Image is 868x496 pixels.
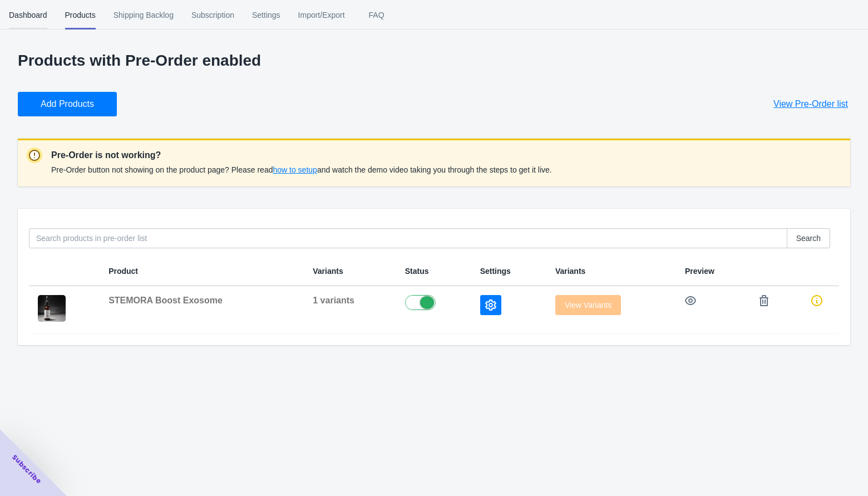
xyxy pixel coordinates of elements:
[273,165,317,174] span: how to setup
[405,267,429,276] span: Status
[685,267,714,276] span: Preview
[51,149,552,162] p: Pre-Order is not working?
[252,1,280,30] span: Settings
[18,52,850,70] p: Products with Pre-Order enabled
[29,228,787,248] input: Search products in pre-order list
[108,296,223,305] span: STEMORA Boost Exosome
[313,296,354,305] span: 1 variants
[363,1,391,30] span: FAQ
[38,295,66,322] img: S__104005694_0.jpg
[108,267,138,276] span: Product
[760,92,861,116] button: View Pre-Order list
[114,1,174,30] span: Shipping Backlog
[313,267,343,276] span: Variants
[9,1,47,30] span: Dashboard
[787,228,830,248] button: Search
[65,1,96,30] span: Products
[796,234,821,243] span: Search
[10,453,43,486] span: Subscribe
[298,1,345,30] span: Import/Export
[191,1,234,30] span: Subscription
[555,267,585,276] span: Variants
[480,267,511,276] span: Settings
[773,99,848,110] span: View Pre-Order list
[18,92,117,116] button: Add Products
[41,99,94,110] span: Add Products
[51,165,552,174] span: Pre-Order button not showing on the product page? Please read and watch the demo video taking you...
